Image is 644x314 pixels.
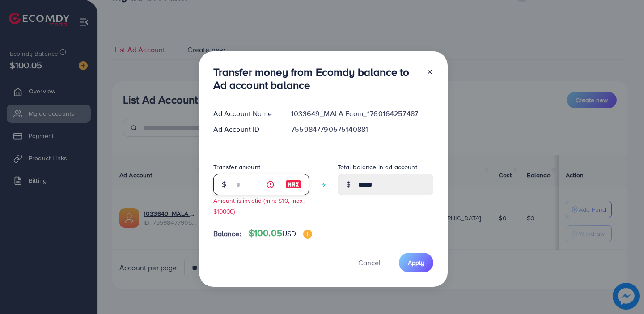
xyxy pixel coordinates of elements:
[282,229,296,239] span: USD
[285,179,301,190] img: image
[213,66,419,92] h3: Transfer money from Ecomdy balance to Ad account balance
[249,228,313,239] h4: $100.05
[408,258,424,267] span: Apply
[284,124,440,134] div: 7559847790575140881
[303,230,312,239] img: image
[338,163,417,172] label: Total balance in ad account
[284,109,440,119] div: 1033649_MALA Ecom_1760164257487
[213,229,241,239] span: Balance:
[206,124,284,134] div: Ad Account ID
[206,109,284,119] div: Ad Account Name
[358,258,381,268] span: Cancel
[213,163,260,172] label: Transfer amount
[399,253,433,272] button: Apply
[347,253,392,272] button: Cancel
[213,196,305,215] small: Amount is invalid (min: $10, max: $10000)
